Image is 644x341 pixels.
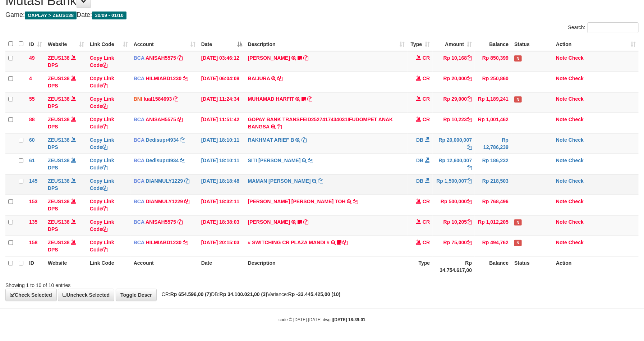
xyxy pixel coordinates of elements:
span: Has Note [514,219,521,226]
a: ZEUS138 [48,117,70,122]
a: Copy Dedisupr4934 to clipboard [180,158,185,163]
a: lual1584693 [144,96,172,102]
td: DPS [45,174,87,195]
a: ZEUS138 [48,178,70,184]
td: [DATE] 18:32:11 [198,195,245,215]
a: Copy Link Code [90,158,114,170]
span: DB [416,178,423,184]
th: Balance [475,256,511,277]
th: Status [511,256,553,277]
a: DIANMULY1229 [146,199,183,204]
th: Type [408,256,433,277]
td: [DATE] 06:04:08 [198,72,245,92]
a: Check [569,76,584,81]
span: DB [416,137,423,143]
td: Rp 12,786,239 [475,133,511,154]
a: Copy Rp 12,600,007 to clipboard [467,165,472,170]
span: CR [423,55,430,61]
span: OXPLAY > ZEUS138 [25,12,77,19]
a: ZEUS138 [48,76,70,81]
span: BCA [134,76,144,81]
a: Note [556,117,567,122]
a: Check [569,178,584,184]
td: [DATE] 18:10:11 [198,133,245,154]
th: ID: activate to sort column ascending [26,37,45,51]
span: BCA [134,137,144,143]
td: Rp 186,232 [475,154,511,174]
td: Rp 494,762 [475,236,511,256]
td: DPS [45,154,87,174]
a: Note [556,158,567,163]
a: Note [556,137,567,143]
a: Check [569,117,584,122]
a: Copy lual1584693 to clipboard [173,96,178,102]
th: Link Code [87,256,131,277]
a: Check Selected [5,289,57,301]
span: BCA [134,55,144,61]
a: Copy DIANMULY1229 to clipboard [184,199,189,204]
td: Rp 850,399 [475,51,511,72]
a: Copy GOPAY BANK TRANSFEID2527417434031IFUDOMPET ANAK BANGSA to clipboard [277,124,282,129]
a: Toggle Descr [116,289,157,301]
a: [PERSON_NAME] [248,219,290,225]
td: Rp 20,000 [433,72,475,92]
a: Copy MAMAN AGUSTIAN to clipboard [318,178,323,184]
span: CR [423,76,430,81]
span: 88 [29,117,35,122]
span: 49 [29,55,35,61]
a: ZEUS138 [48,240,70,245]
a: Copy Link Code [90,240,114,253]
span: 4 [29,76,32,81]
div: Showing 1 to 10 of 10 entries [5,279,263,289]
a: Check [569,199,584,204]
span: BCA [134,117,144,122]
h4: Game: Date: [5,12,639,19]
a: Copy Rp 10,223 to clipboard [467,117,472,122]
a: Copy Rp 20,000 to clipboard [467,76,472,81]
a: SITI [PERSON_NAME] [248,158,301,163]
a: HILMIABD1230 [146,240,182,245]
a: Copy INA PAUJANAH to clipboard [303,55,308,61]
a: Note [556,96,567,102]
a: ZEUS138 [48,219,70,225]
th: Link Code: activate to sort column ascending [87,37,131,51]
td: DPS [45,215,87,236]
td: Rp 10,223 [433,113,475,133]
td: DPS [45,113,87,133]
a: Copy ALVIN AGUSTI to clipboard [303,219,308,225]
a: Copy CARINA OCTAVIA TOH to clipboard [353,199,358,204]
th: Description [245,256,408,277]
span: CR [423,219,430,225]
a: ZEUS138 [48,158,70,163]
input: Search: [588,22,639,33]
th: Date [198,256,245,277]
label: Search: [568,22,639,33]
th: Balance [475,37,511,51]
a: MAMAN [PERSON_NAME] [248,178,311,184]
td: Rp 1,001,462 [475,113,511,133]
th: Account: activate to sort column ascending [131,37,198,51]
a: ANISAH5575 [146,117,176,122]
span: 30/09 - 01/10 [92,12,126,19]
span: BCA [134,158,144,163]
a: Copy Link Code [90,199,114,212]
span: 55 [29,96,35,102]
span: 145 [29,178,37,184]
a: Note [556,178,567,184]
a: Copy Rp 75,000 to clipboard [467,240,472,245]
th: ID [26,256,45,277]
span: Has Note [514,96,521,103]
a: RAKHMAT ARIEF B [248,137,294,143]
td: Rp 768,496 [475,195,511,215]
a: Uncheck Selected [58,289,114,301]
a: Copy Link Code [90,96,114,109]
a: Copy SITI NURLITA SAPIT to clipboard [308,158,313,163]
a: ZEUS138 [48,199,70,204]
th: Status [511,37,553,51]
span: CR [423,96,430,102]
a: Copy Rp 20,000,007 to clipboard [467,144,472,150]
a: Note [556,199,567,204]
td: [DATE] 03:46:12 [198,51,245,72]
a: Note [556,240,567,245]
th: Description: activate to sort column ascending [245,37,408,51]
